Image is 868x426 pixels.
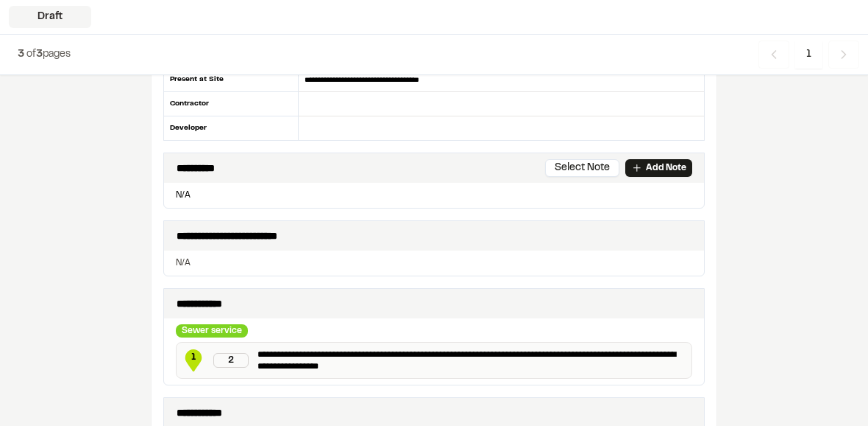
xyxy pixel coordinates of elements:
div: Developer [163,117,299,141]
div: Present at Site [163,69,299,93]
p: Add Note [646,162,686,175]
div: Sewer service [176,325,248,338]
p: N/A [170,189,698,203]
div: Contractor [163,93,299,117]
span: 3 [36,50,43,59]
div: 2 [213,354,249,369]
span: 1 [795,41,822,69]
div: Draft [9,6,91,28]
p: of pages [18,46,71,63]
span: 3 [18,50,24,59]
span: 1 [182,352,204,365]
nav: Navigation [758,41,859,69]
button: Select Note [545,160,619,178]
p: N/A [176,257,692,270]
